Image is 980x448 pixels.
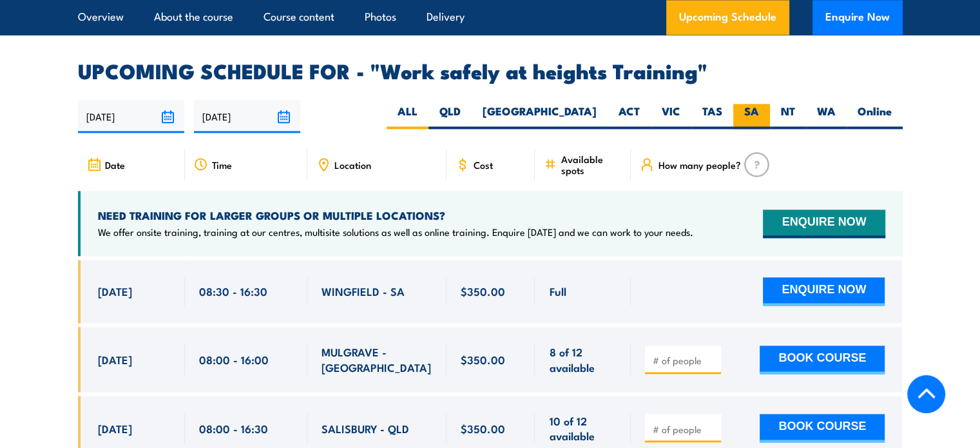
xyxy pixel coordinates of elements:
[733,104,770,129] label: SA
[105,159,125,170] span: Date
[199,284,267,298] span: 08:30 - 16:30
[549,284,566,298] span: Full
[549,413,617,443] span: 10 of 12 available
[98,352,132,367] span: [DATE]
[561,153,622,175] span: Available spots
[98,284,132,298] span: [DATE]
[212,159,232,170] span: Time
[806,104,847,129] label: WA
[98,208,693,222] h4: NEED TRAINING FOR LARGER GROUPS OR MULTIPLE LOCATIONS?
[322,284,405,298] span: WINGFIELD - SA
[387,104,428,129] label: ALL
[763,209,885,238] button: ENQUIRE NOW
[322,421,409,436] span: SALISBURY - QLD
[461,352,505,367] span: $350.00
[461,284,505,298] span: $350.00
[691,104,733,129] label: TAS
[652,354,716,367] input: # of people
[608,104,651,129] label: ACT
[770,104,806,129] label: NT
[322,344,432,375] span: MULGRAVE - [GEOGRAPHIC_DATA]
[658,159,740,170] span: How many people?
[98,421,132,436] span: [DATE]
[847,104,903,129] label: Online
[334,159,371,170] span: Location
[472,104,608,129] label: [GEOGRAPHIC_DATA]
[199,352,269,367] span: 08:00 - 16:00
[651,104,691,129] label: VIC
[461,421,505,436] span: $350.00
[78,61,903,79] h2: UPCOMING SCHEDULE FOR - "Work safely at heights Training"
[428,104,472,129] label: QLD
[78,100,184,133] input: From date
[549,344,617,375] span: 8 of 12 available
[760,346,885,374] button: BOOK COURSE
[763,277,885,306] button: ENQUIRE NOW
[760,414,885,442] button: BOOK COURSE
[474,159,493,170] span: Cost
[652,423,716,436] input: # of people
[194,100,300,133] input: To date
[98,226,693,239] p: We offer onsite training, training at our centres, multisite solutions as well as online training...
[199,421,268,436] span: 08:00 - 16:30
